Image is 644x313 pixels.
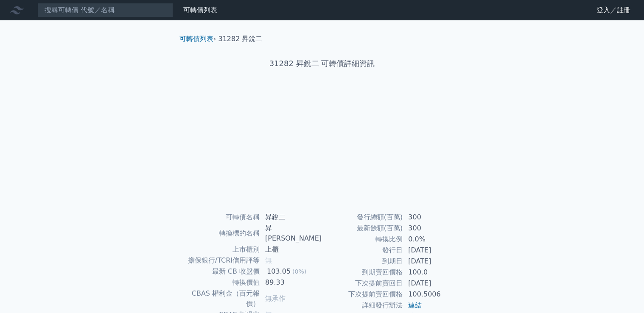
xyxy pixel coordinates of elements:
[173,58,471,69] h1: 31282 昇銳二 可轉債詳細資訊
[403,234,461,245] td: 0.0%
[403,278,461,289] td: [DATE]
[322,245,403,256] td: 發行日
[322,267,403,278] td: 到期賣回價格
[183,244,260,255] td: 上市櫃別
[183,255,260,266] td: 擔保銀行/TCRI信用評等
[322,278,403,289] td: 下次提前賣回日
[183,6,217,14] a: 可轉債列表
[183,223,260,244] td: 轉換標的名稱
[292,268,306,275] span: (0%)
[260,223,322,244] td: 昇[PERSON_NAME]
[37,3,173,17] input: 搜尋可轉債 代號／名稱
[403,245,461,256] td: [DATE]
[322,300,403,311] td: 詳細發行辦法
[322,289,403,300] td: 下次提前賣回價格
[403,212,461,223] td: 300
[403,289,461,300] td: 100.5006
[403,267,461,278] td: 100.0
[260,277,322,288] td: 89.33
[179,34,216,44] li: ›
[322,256,403,267] td: 到期日
[218,34,263,44] li: 31282 昇銳二
[260,212,322,223] td: 昇銳二
[183,277,260,288] td: 轉換價值
[265,294,286,302] span: 無承作
[260,244,322,255] td: 上櫃
[590,3,637,17] a: 登入／註冊
[322,212,403,223] td: 發行總額(百萬)
[183,288,260,309] td: CBAS 權利金（百元報價）
[265,266,292,277] div: 103.05
[403,256,461,267] td: [DATE]
[403,223,461,234] td: 300
[179,35,213,43] a: 可轉債列表
[265,256,272,264] span: 無
[408,301,422,309] a: 連結
[183,266,260,277] td: 最新 CB 收盤價
[322,223,403,234] td: 最新餘額(百萬)
[322,234,403,245] td: 轉換比例
[183,212,260,223] td: 可轉債名稱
